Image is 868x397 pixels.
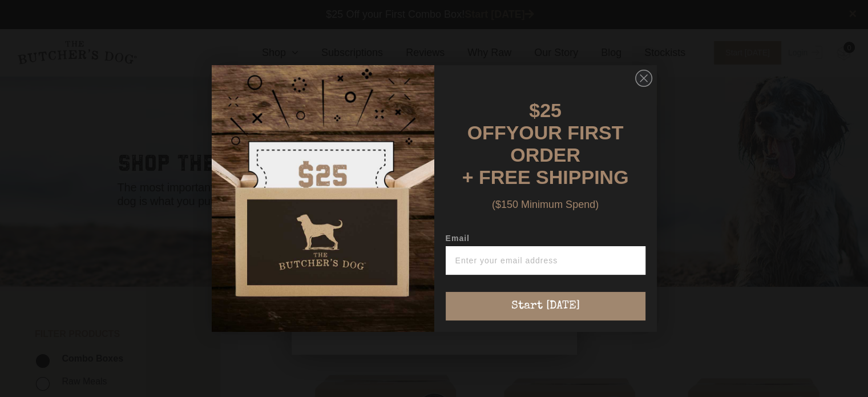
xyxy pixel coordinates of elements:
[212,65,434,332] img: d0d537dc-5429-4832-8318-9955428ea0a1.jpeg
[462,122,629,188] span: YOUR FIRST ORDER + FREE SHIPPING
[446,234,645,246] label: Email
[467,99,562,143] span: $25 OFF
[635,70,652,87] button: Close dialog
[446,246,645,275] input: Enter your email address
[492,199,599,210] span: ($150 Minimum Spend)
[446,292,645,320] button: Start [DATE]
